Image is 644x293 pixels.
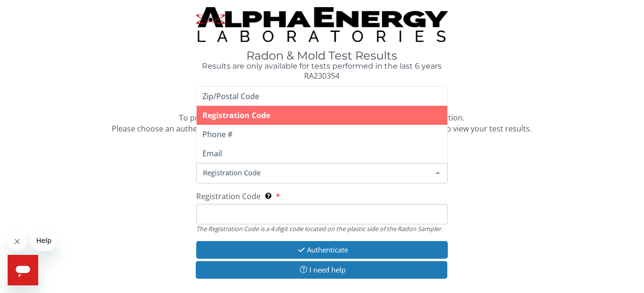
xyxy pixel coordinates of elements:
iframe: Button to launch messaging window [8,255,38,285]
span: RA230354 [304,71,339,81]
iframe: Message from company [31,230,56,251]
button: Authenticate [196,241,448,259]
div: The Registration Code is a 4 digit code located on the plastic side of the Radon Sampler. [196,224,448,233]
span: Zip/Postal Code [202,91,259,101]
span: Registration Code [201,167,429,178]
span: Registration Code [196,191,261,202]
h1: Radon & Mold Test Results [196,50,448,62]
span: Phone # [202,129,232,140]
span: To protect your confidential test results, we need to confirm some information. Please choose an ... [112,112,532,134]
span: Email [202,148,222,159]
img: TightCrop.jpg [196,7,448,42]
button: I need help [196,261,448,279]
h4: Results are only available for tests performed in the last 6 years [196,62,448,71]
span: Registration Code [202,110,270,121]
iframe: Close message [8,232,27,251]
